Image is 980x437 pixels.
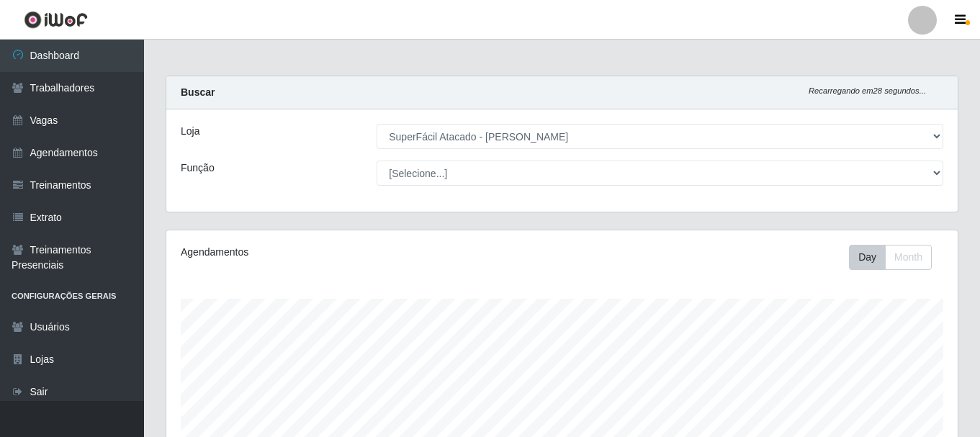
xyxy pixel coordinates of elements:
[24,11,88,29] img: CoreUI Logo
[181,161,215,176] label: Função
[181,86,215,98] strong: Buscar
[885,245,932,270] button: Month
[809,86,926,95] i: Recarregando em 28 segundos...
[849,245,886,270] button: Day
[181,245,486,260] div: Agendamentos
[181,124,199,139] label: Loja
[849,245,932,270] div: First group
[849,245,943,270] div: Toolbar with button groups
